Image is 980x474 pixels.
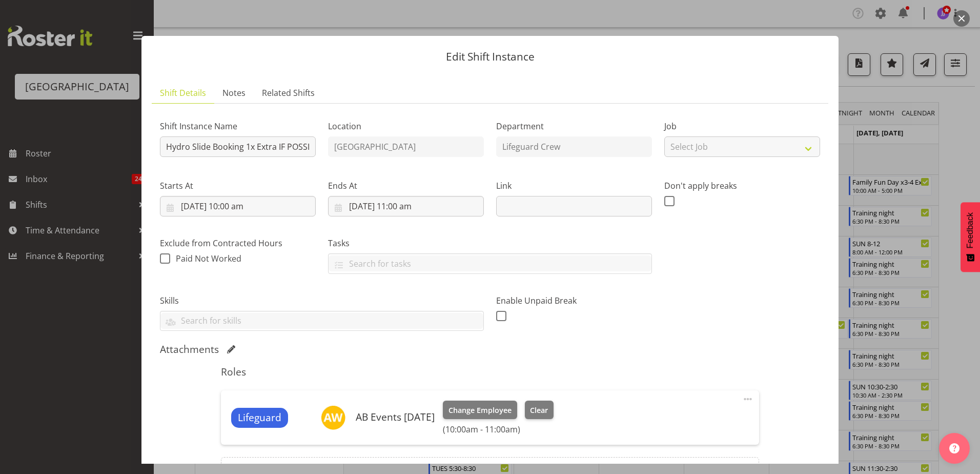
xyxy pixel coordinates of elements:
[222,87,246,99] span: Notes
[160,87,206,99] span: Shift Details
[530,405,548,416] span: Clear
[160,237,316,249] label: Exclude from Contracted Hours
[496,120,652,132] label: Department
[160,294,484,307] label: Skills
[448,405,512,416] span: Change Employee
[160,180,316,192] label: Starts At
[152,51,828,62] p: Edit Shift Instance
[262,87,315,99] span: Related Shifts
[328,196,484,216] input: Click to select...
[356,411,435,423] h6: AB Events [DATE]
[176,253,241,264] span: Paid Not Worked
[525,401,554,419] button: Clear
[160,313,483,329] input: Search for skills
[160,343,219,355] h5: Attachments
[961,202,980,272] button: Feedback - Show survey
[238,410,281,425] span: Lifeguard
[328,237,652,249] label: Tasks
[496,294,652,307] label: Enable Unpaid Break
[321,405,345,430] img: ab-whats-on-the-agenda-today11969.jpg
[443,401,517,419] button: Change Employee
[949,443,959,453] img: help-xxl-2.png
[221,366,759,378] h5: Roles
[966,212,975,248] span: Feedback
[329,255,651,271] input: Search for tasks
[328,120,484,132] label: Location
[160,196,316,216] input: Click to select...
[160,136,316,157] input: Shift Instance Name
[664,120,820,132] label: Job
[328,180,484,192] label: Ends At
[496,180,652,192] label: Link
[664,180,820,192] label: Don't apply breaks
[443,424,554,434] h6: (10:00am - 11:00am)
[160,120,316,132] label: Shift Instance Name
